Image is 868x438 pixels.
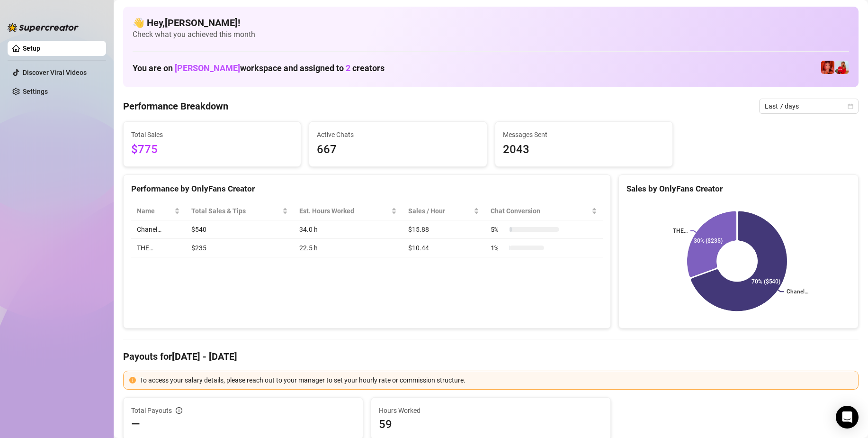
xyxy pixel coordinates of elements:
img: Chanel (@chanelsantini) [821,61,834,74]
h1: You are on workspace and assigned to creators [133,63,385,73]
span: Total Payouts [131,405,172,416]
span: — [131,417,140,432]
td: 22.5 h [294,239,403,257]
span: 2 [346,63,350,73]
span: 5 % [491,224,506,235]
span: Messages Sent [503,129,665,140]
span: Total Sales [131,129,293,140]
span: $775 [131,141,293,159]
span: Check what you achieved this month [133,29,849,40]
img: logo-BBDzfeDw.svg [8,23,79,32]
span: info-circle [176,407,182,414]
td: Chanel… [131,220,186,239]
td: $15.88 [403,220,485,239]
h4: Performance Breakdown [123,100,228,113]
th: Total Sales & Tips [186,202,294,220]
span: Name [137,206,172,216]
span: 667 [317,141,479,159]
span: Sales / Hour [408,206,472,216]
span: exclamation-circle [129,377,136,383]
span: [PERSON_NAME] [175,63,240,73]
div: Performance by OnlyFans Creator [131,182,603,195]
th: Name [131,202,186,220]
td: $540 [186,220,294,239]
span: 2043 [503,141,665,159]
span: Last 7 days [765,99,853,113]
th: Chat Conversion [485,202,603,220]
span: 59 [379,417,603,432]
h4: Payouts for [DATE] - [DATE] [123,350,859,363]
text: Chanel… [787,289,808,295]
td: $10.44 [403,239,485,257]
span: calendar [848,103,853,109]
div: Est. Hours Worked [299,206,389,216]
span: 1 % [491,243,506,253]
div: Sales by OnlyFans Creator [626,182,850,195]
img: THE (@dominopresley) [835,61,849,74]
span: Chat Conversion [491,206,590,216]
a: Discover Viral Videos [23,69,87,76]
a: Setup [23,45,40,52]
th: Sales / Hour [403,202,485,220]
td: THE… [131,239,186,257]
h4: 👋 Hey, [PERSON_NAME] ! [133,16,849,29]
div: Open Intercom Messenger [836,406,859,429]
span: Active Chats [317,129,479,140]
td: 34.0 h [294,220,403,239]
text: THE… [673,228,688,234]
a: Settings [23,88,48,95]
div: To access your salary details, please reach out to your manager to set your hourly rate or commis... [140,375,852,385]
span: Total Sales & Tips [191,206,280,216]
td: $235 [186,239,294,257]
span: Hours Worked [379,405,603,416]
